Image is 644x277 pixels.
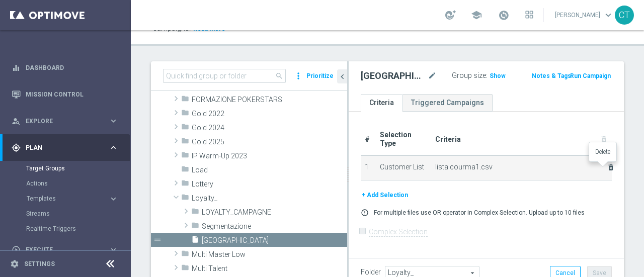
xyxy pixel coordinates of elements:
[26,195,119,203] button: Templates keyboard_arrow_right
[202,222,347,231] span: Segmentazione
[26,161,130,176] div: Target Groups
[181,151,189,162] i: folder
[361,268,381,276] label: Folder
[471,10,482,21] span: school
[615,6,634,25] div: CT
[26,179,105,188] a: Actions
[109,245,118,254] i: keyboard_arrow_right
[192,166,347,174] span: Load
[376,155,431,180] td: Customer List
[12,117,21,126] i: person_search
[26,118,109,124] span: Explore
[109,143,118,152] i: keyboard_arrow_right
[12,117,109,126] div: Explore
[338,72,347,81] i: chevron_left
[369,227,428,237] label: Complex Selection
[26,145,109,151] span: Plan
[603,10,614,21] span: keyboard_arrow_down
[11,64,119,72] button: equalizer Dashboard
[26,206,130,221] div: Streams
[26,54,118,81] a: Dashboard
[181,123,189,134] i: folder
[26,176,130,191] div: Actions
[192,152,347,160] span: IP Warm-Up 2023
[181,179,189,191] i: folder
[275,72,283,80] span: search
[26,164,105,172] a: Target Groups
[192,180,347,189] span: Lottery
[26,221,130,236] div: Realtime Triggers
[181,109,189,120] i: folder
[361,124,376,155] th: #
[27,196,99,202] span: Templates
[181,165,189,176] i: folder
[452,71,486,80] label: Group size
[11,144,119,152] button: gps_fixed Plan keyboard_arrow_right
[361,94,403,112] a: Criteria
[531,70,572,81] button: Notes & Tags
[192,110,347,118] span: Gold 2022
[435,135,461,143] span: Criteria
[607,163,615,171] i: delete_forever
[10,259,19,268] i: settings
[11,90,119,99] button: Mission Control
[569,70,612,81] button: Run Campaign
[554,8,615,23] a: [PERSON_NAME]keyboard_arrow_down
[26,210,105,218] a: Streams
[361,155,376,180] td: 1
[12,54,118,81] div: Dashboard
[403,94,493,112] a: Triggered Campaigns
[11,117,119,125] button: person_search Explore keyboard_arrow_right
[202,208,347,217] span: LOYALTY_CAMPAGNE
[202,236,347,245] span: PUGLIA
[153,15,481,32] span: This page is used to create and manage the target groups that define which customers will receive...
[24,261,55,267] a: Settings
[428,70,437,82] i: mode_edit
[27,196,109,202] div: Templates
[376,124,431,155] th: Selection Type
[12,63,21,72] i: equalizer
[26,225,105,233] a: Realtime Triggers
[305,69,335,83] button: Prioritize
[181,193,189,205] i: folder
[435,163,594,171] span: lista courma1.csv
[11,246,119,254] button: play_circle_outline Execute keyboard_arrow_right
[12,143,109,152] div: Plan
[337,69,347,83] button: chevron_left
[181,263,189,275] i: folder
[192,264,347,273] span: Multi Talent
[361,190,409,201] button: + Add Selection
[109,194,118,204] i: keyboard_arrow_right
[192,124,347,132] span: Gold 2024
[26,191,130,206] div: Templates
[293,69,303,83] i: more_vert
[12,143,21,152] i: gps_fixed
[163,69,286,83] input: Quick find group or folder
[26,81,118,108] a: Mission Control
[191,221,199,233] i: folder
[109,116,118,126] i: keyboard_arrow_right
[191,235,199,247] i: insert_drive_file
[192,96,347,104] span: FORMAZIONE POKERSTARS
[192,138,347,146] span: Gold 2025
[486,71,488,80] label: :
[181,249,189,261] i: folder
[490,72,506,79] span: Show
[12,245,21,254] i: play_circle_outline
[192,194,347,203] span: Loyalty_
[26,247,109,253] span: Execute
[181,137,189,148] i: folder
[374,209,585,217] p: For multiple files use OR operator in Complex Selection. Upload up to 10 files
[361,209,369,217] i: error_outline
[191,207,199,219] i: folder
[12,245,109,254] div: Execute
[181,95,189,106] i: folder
[361,70,426,82] h2: [GEOGRAPHIC_DATA]
[192,250,347,259] span: Multi Master Low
